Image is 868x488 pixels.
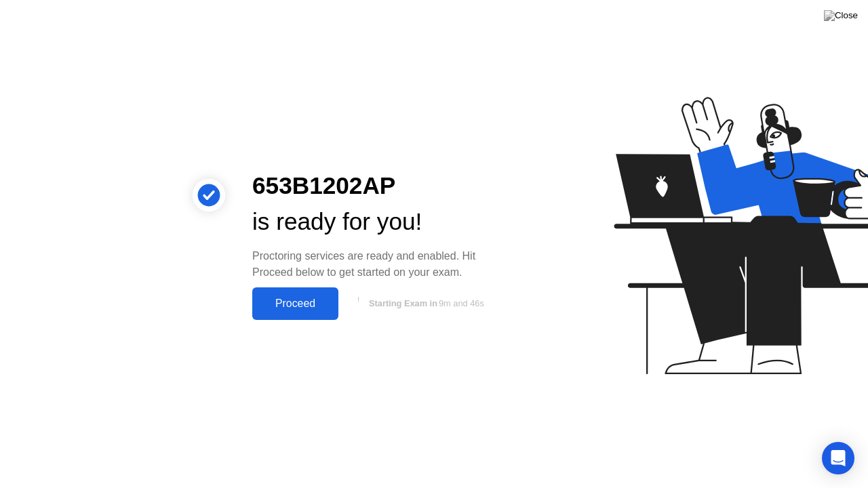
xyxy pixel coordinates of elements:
[345,291,505,317] button: Starting Exam in9m and 46s
[824,10,858,21] img: Close
[252,248,505,281] div: Proctoring services are ready and enabled. Hit Proceed below to get started on your exam.
[252,204,505,240] div: is ready for you!
[256,298,334,310] div: Proceed
[252,168,505,204] div: 653B1202AP
[252,287,338,320] button: Proceed
[439,298,484,308] span: 9m and 46s
[822,442,854,474] div: Open Intercom Messenger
